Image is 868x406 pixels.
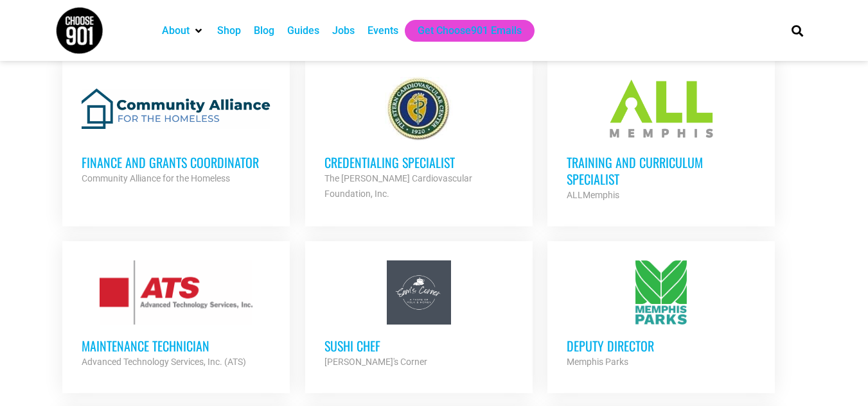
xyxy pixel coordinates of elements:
nav: Main nav [155,20,770,42]
div: About [155,20,211,42]
a: Get Choose901 Emails [418,23,522,38]
h3: Deputy Director [567,337,756,354]
a: Shop [217,23,241,38]
div: Search [786,20,808,41]
a: Training and Curriculum Specialist ALLMemphis [547,58,775,222]
a: About [162,23,190,38]
h3: Credentialing Specialist [324,154,513,171]
a: Maintenance Technician Advanced Technology Services, Inc. (ATS) [62,241,290,389]
a: Guides [287,23,319,38]
h3: Maintenance Technician [82,337,270,354]
a: Blog [254,23,274,38]
a: Jobs [332,23,355,38]
strong: ALLMemphis [567,190,619,200]
strong: Advanced Technology Services, Inc. (ATS) [82,357,246,367]
a: Credentialing Specialist The [PERSON_NAME] Cardiovascular Foundation, Inc. [305,58,533,221]
strong: [PERSON_NAME]'s Corner [324,357,427,367]
a: Finance and Grants Coordinator Community Alliance for the Homeless [62,58,290,205]
a: Sushi Chef [PERSON_NAME]'s Corner [305,241,533,389]
strong: The [PERSON_NAME] Cardiovascular Foundation, Inc. [324,173,472,199]
strong: Community Alliance for the Homeless [82,173,230,183]
h3: Training and Curriculum Specialist [567,154,756,187]
a: Events [368,23,398,38]
a: Deputy Director Memphis Parks [547,241,775,389]
h3: Sushi Chef [324,337,513,354]
h3: Finance and Grants Coordinator [82,154,270,171]
strong: Memphis Parks [567,357,628,367]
